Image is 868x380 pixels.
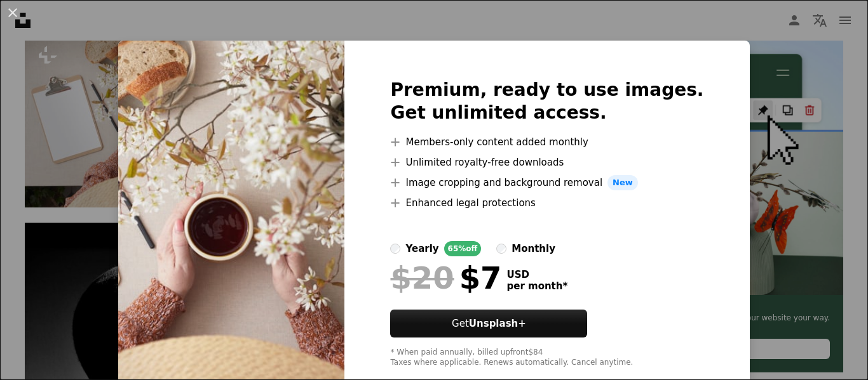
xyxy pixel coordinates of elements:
button: GetUnsplash+ [390,310,587,337]
span: $20 [390,261,454,294]
span: per month * [506,280,567,292]
span: USD [506,269,567,280]
div: yearly [405,241,438,256]
div: * When paid annually, billed upfront $84 Taxes where applicable. Renews automatically. Cancel any... [390,348,703,368]
li: Unlimited royalty-free downloads [390,155,703,170]
input: yearly65%off [390,244,400,254]
li: Enhanced legal protections [390,195,703,211]
div: monthly [512,241,555,256]
div: 65% off [444,241,482,256]
div: $7 [390,261,501,294]
h2: Premium, ready to use images. Get unlimited access. [390,79,703,124]
input: monthly [496,244,506,254]
strong: Unsplash+ [469,318,526,329]
li: Image cropping and background removal [390,175,703,190]
span: New [607,175,638,190]
li: Members-only content added monthly [390,134,703,150]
